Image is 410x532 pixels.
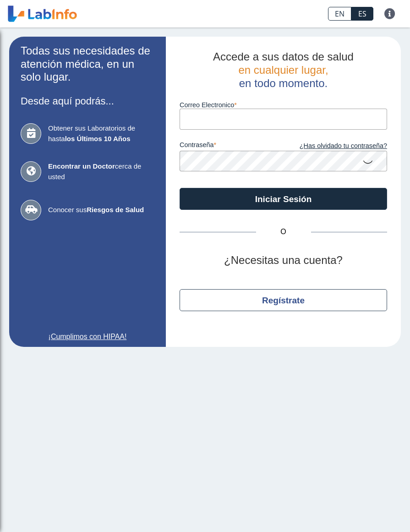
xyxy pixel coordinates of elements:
b: Encontrar un Doctor [48,162,115,170]
span: en todo momento. [239,77,328,89]
a: EN [328,7,351,21]
a: ES [351,7,373,21]
span: Conocer sus [48,205,154,215]
button: Iniciar Sesión [180,188,387,210]
a: ¿Has olvidado tu contraseña? [284,141,388,151]
h2: ¿Necesitas una cuenta? [180,254,387,267]
span: en cualquier lugar, [238,64,328,76]
h3: Desde aquí podrás... [21,95,154,107]
label: Correo Electronico [180,101,387,109]
span: O [256,226,311,237]
label: contraseña [180,141,284,151]
span: Obtener sus Laboratorios de hasta [48,123,154,144]
b: Riesgos de Salud [87,206,144,214]
span: Accede a sus datos de salud [213,50,354,63]
h2: Todas sus necesidades de atención médica, en un solo lugar. [21,44,154,84]
b: los Últimos 10 Años [65,135,131,143]
button: Regístrate [180,289,387,311]
span: cerca de usted [48,161,154,182]
a: ¡Cumplimos con HIPAA! [21,331,154,342]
